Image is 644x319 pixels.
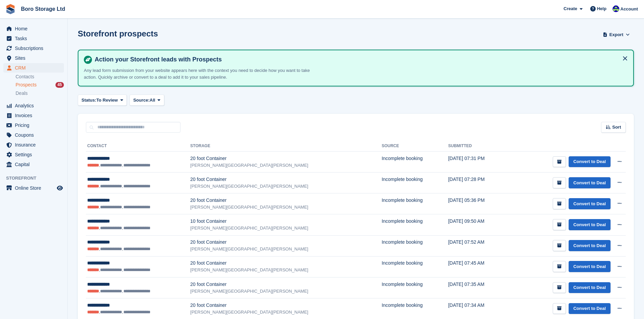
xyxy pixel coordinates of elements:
a: Convert to Deal [569,282,611,293]
a: menu [3,111,64,120]
div: 45 [55,82,64,88]
button: Export [601,29,631,40]
a: Prospects 45 [16,81,64,88]
td: Incomplete booking [382,214,448,235]
div: [PERSON_NAME][GEOGRAPHIC_DATA][PERSON_NAME] [190,162,382,169]
a: Convert to Deal [569,261,611,272]
th: Source [382,141,448,152]
a: Deals [16,90,64,97]
a: menu [3,34,64,43]
span: Tasks [15,34,55,43]
a: menu [3,121,64,130]
a: Contacts [16,74,64,80]
td: Incomplete booking [382,172,448,193]
a: menu [3,63,64,73]
a: menu [3,150,64,159]
a: menu [3,24,64,33]
td: Incomplete booking [382,235,448,256]
a: menu [3,101,64,110]
span: Export [610,31,623,38]
td: Incomplete booking [382,256,448,277]
span: Capital [15,160,55,169]
a: Boro Storage Ltd [18,3,68,15]
a: Convert to Deal [569,240,611,251]
span: Sort [612,124,621,131]
td: Incomplete booking [382,298,448,319]
p: Any lead form submission from your website appears here with the context you need to decide how y... [84,67,320,80]
span: Analytics [15,101,55,110]
span: Insurance [15,140,55,150]
div: [PERSON_NAME][GEOGRAPHIC_DATA][PERSON_NAME] [190,309,382,316]
a: Convert to Deal [569,156,611,167]
span: Online Store [15,183,55,193]
a: Preview store [56,184,64,192]
div: 20 foot Container [190,197,382,204]
td: [DATE] 07:34 AM [448,298,507,319]
th: Submitted [448,141,507,152]
div: 10 foot Container [190,218,382,225]
div: [PERSON_NAME][GEOGRAPHIC_DATA][PERSON_NAME] [190,246,382,252]
td: [DATE] 09:50 AM [448,214,507,235]
td: Incomplete booking [382,152,448,172]
th: Storage [190,141,382,152]
div: [PERSON_NAME][GEOGRAPHIC_DATA][PERSON_NAME] [190,204,382,211]
button: Status: To Review [78,95,127,106]
span: Source: [133,97,149,104]
div: 20 foot Container [190,176,382,183]
div: 20 foot Container [190,281,382,288]
span: To Review [96,97,118,104]
a: menu [3,160,64,169]
span: Storefront [6,175,67,182]
div: 20 foot Container [190,302,382,309]
span: Pricing [15,121,55,130]
span: Home [15,24,55,33]
td: [DATE] 07:52 AM [448,235,507,256]
td: [DATE] 07:45 AM [448,256,507,277]
th: Contact [86,141,190,152]
a: menu [3,130,64,140]
span: Sites [15,53,55,63]
span: Invoices [15,111,55,120]
span: All [150,97,156,104]
a: menu [3,53,64,63]
span: Prospects [16,82,37,88]
a: menu [3,183,64,193]
a: Convert to Deal [569,219,611,230]
td: [DATE] 05:36 PM [448,193,507,214]
a: Convert to Deal [569,303,611,314]
div: 20 foot Container [190,155,382,162]
span: Help [597,5,606,12]
div: [PERSON_NAME][GEOGRAPHIC_DATA][PERSON_NAME] [190,183,382,190]
a: Convert to Deal [569,198,611,209]
span: Create [564,5,577,12]
div: 20 foot Container [190,239,382,246]
img: stora-icon-8386f47178a22dfd0bd8f6a31ec36ba5ce8667c1dd55bd0f319d3a0aa187defe.svg [5,4,16,14]
h1: Storefront prospects [78,29,158,38]
div: [PERSON_NAME][GEOGRAPHIC_DATA][PERSON_NAME] [190,267,382,273]
td: [DATE] 07:35 AM [448,277,507,298]
td: Incomplete booking [382,193,448,214]
a: menu [3,44,64,53]
h4: Action your Storefront leads with Prospects [92,56,628,63]
div: [PERSON_NAME][GEOGRAPHIC_DATA][PERSON_NAME] [190,288,382,295]
button: Source: All [129,95,164,106]
span: Deals [16,90,28,97]
td: Incomplete booking [382,277,448,298]
span: CRM [15,63,55,73]
span: Settings [15,150,55,159]
span: Status: [81,97,96,104]
span: Account [620,6,638,12]
div: [PERSON_NAME][GEOGRAPHIC_DATA][PERSON_NAME] [190,225,382,232]
td: [DATE] 07:28 PM [448,172,507,193]
span: Subscriptions [15,44,55,53]
span: Coupons [15,130,55,140]
div: 20 foot Container [190,260,382,267]
td: [DATE] 07:31 PM [448,152,507,172]
a: Convert to Deal [569,177,611,188]
a: menu [3,140,64,150]
img: Tobie Hillier [613,5,619,12]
